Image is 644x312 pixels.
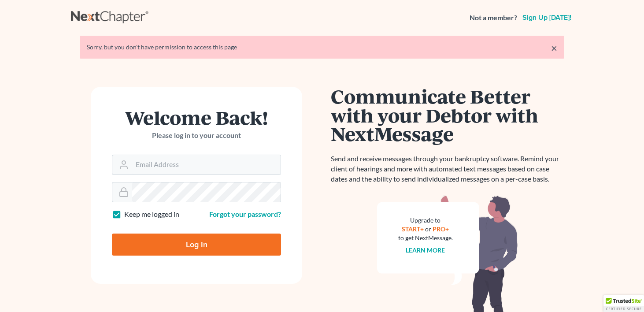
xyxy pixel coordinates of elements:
[112,108,281,127] h1: Welcome Back!
[402,225,424,233] a: START+
[112,234,281,256] input: Log In
[433,225,449,233] a: PRO+
[551,43,557,53] a: ×
[132,155,281,175] input: Email Address
[603,295,644,312] div: TrustedSite Certified
[124,209,179,219] label: Keep me logged in
[87,43,557,52] div: Sorry, but you don't have permission to access this page
[112,130,281,141] p: Please log in to your account
[331,154,564,184] p: Send and receive messages through your bankruptcy software. Remind your client of hearings and mo...
[209,210,281,218] a: Forgot your password?
[426,225,432,233] span: or
[406,246,445,254] a: Learn more
[470,13,517,23] strong: Not a member?
[331,87,564,143] h1: Communicate Better with your Debtor with NextMessage
[398,216,453,225] div: Upgrade to
[398,234,453,242] div: to get NextMessage.
[521,14,573,21] a: Sign up [DATE]!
